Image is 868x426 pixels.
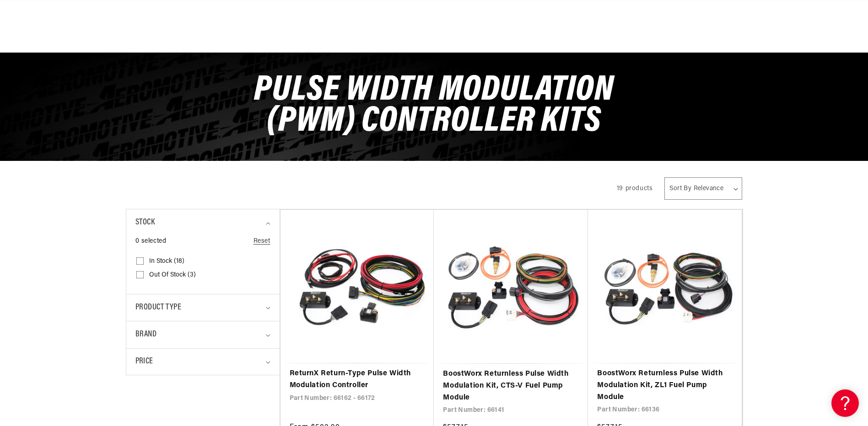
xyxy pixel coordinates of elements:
span: In stock (18) [149,257,184,266]
summary: Price [135,349,270,375]
a: BoostWorx Returnless Pulse Width Modulation Kit, CTS-V Fuel Pump Module [443,368,579,404]
summary: Brand (0 selected) [135,321,270,348]
span: 0 selected [135,236,167,246]
summary: Stock (0 selected) [135,209,270,236]
span: Stock [135,216,155,229]
summary: Product type (0 selected) [135,294,270,321]
span: Price [135,356,153,368]
span: Pulse Width Modulation (PWM) Controller Kits [254,73,614,140]
a: Reset [253,236,270,246]
a: BoostWorx Returnless Pulse Width Modulation Kit, ZL1 Fuel Pump Module [597,368,733,403]
span: 19 products [617,185,653,192]
span: Product type [135,301,182,314]
span: Out of stock (3) [149,271,196,279]
span: Brand [135,328,157,341]
a: ReturnX Return-Type Pulse Width Modulation Controller [290,368,425,391]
